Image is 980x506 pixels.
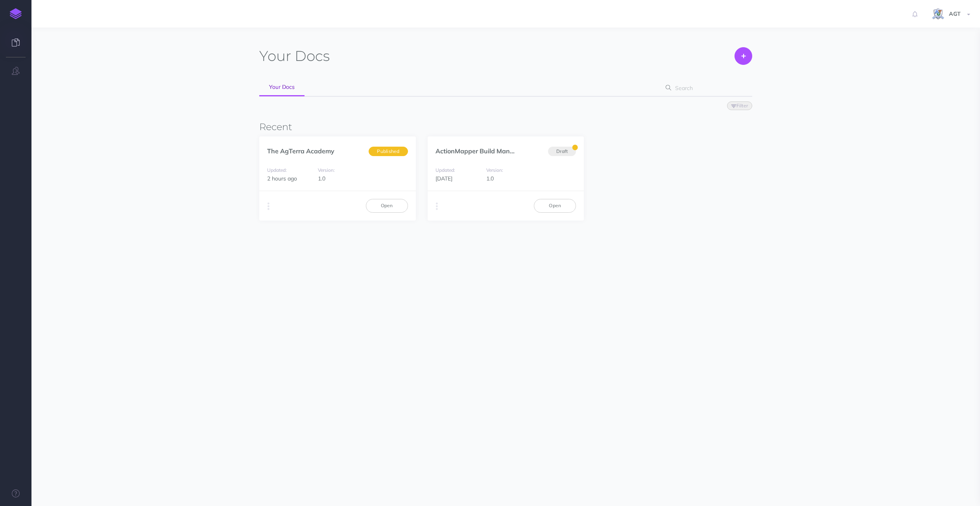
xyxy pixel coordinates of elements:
[268,201,269,212] i: More actions
[259,79,305,96] a: Your Docs
[727,101,752,110] button: Filter
[436,147,515,155] a: ActionMapper Build Man...
[259,47,330,65] h1: Docs
[259,122,752,132] h3: Recent
[945,10,965,17] span: AGT
[259,47,291,64] span: Your
[931,7,945,21] img: iCxL6hB4gPtK36lnwjqkK90dLekSAv8p9JC67nPZ.png
[673,81,740,95] input: Search
[436,167,455,173] small: Updated:
[366,199,408,212] a: Open
[486,167,503,173] small: Version:
[436,201,438,212] i: More actions
[267,175,297,182] span: 2 hours ago
[486,175,494,182] span: 1.0
[267,147,334,155] a: The AgTerra Academy
[436,175,452,182] span: [DATE]
[267,167,287,173] small: Updated:
[534,199,576,212] a: Open
[318,167,335,173] small: Version:
[269,83,295,90] span: Your Docs
[318,175,325,182] span: 1.0
[10,8,22,19] img: logo-mark.svg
